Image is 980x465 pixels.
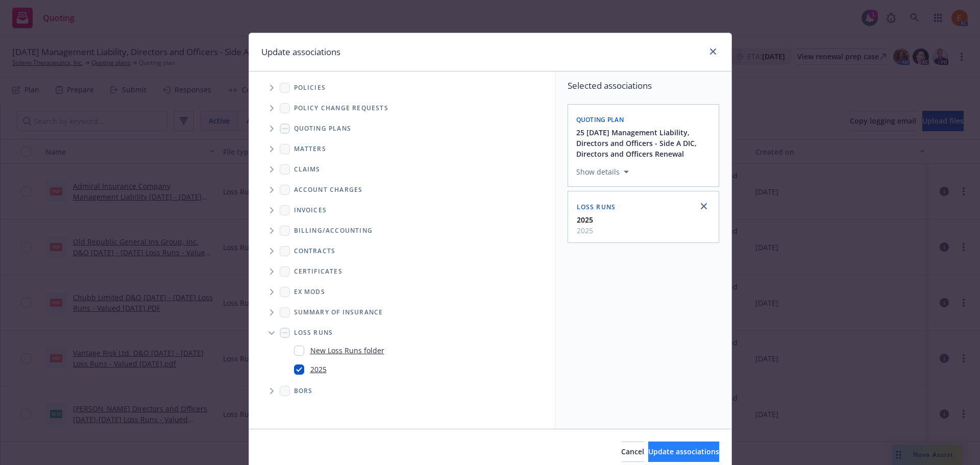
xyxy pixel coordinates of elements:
[294,248,336,254] span: Contracts
[294,166,321,173] span: Claims
[621,447,644,456] span: Cancel
[294,126,352,132] span: Quoting plans
[249,221,555,401] div: Folder Tree Example
[294,289,325,295] span: Ex Mods
[310,345,384,356] a: New Loss Runs folder
[294,187,363,193] span: Account charges
[572,166,633,178] button: Show details
[576,115,624,124] span: Quoting plan
[294,268,342,275] span: Certificates
[707,45,719,58] a: close
[294,330,333,336] span: Loss Runs
[249,78,555,221] div: Tree Example
[577,225,593,236] span: 2025
[310,364,327,375] a: 2025
[294,105,388,111] span: Policy change requests
[568,80,719,92] span: Selected associations
[648,447,719,456] span: Update associations
[294,228,373,234] span: Billing/Accounting
[261,45,340,59] h1: Update associations
[577,203,616,211] span: Loss Runs
[294,309,383,315] span: Summary of insurance
[698,200,710,212] a: close
[294,146,326,152] span: Matters
[577,215,593,225] strong: 2025
[294,207,327,213] span: Invoices
[576,127,713,159] button: 25 [DATE] Management Liability, Directors and Officers - Side A DIC, Directors and Officers Renewal
[621,442,644,462] button: Cancel
[648,442,719,462] button: Update associations
[294,388,313,394] span: BORs
[294,85,326,91] span: Policies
